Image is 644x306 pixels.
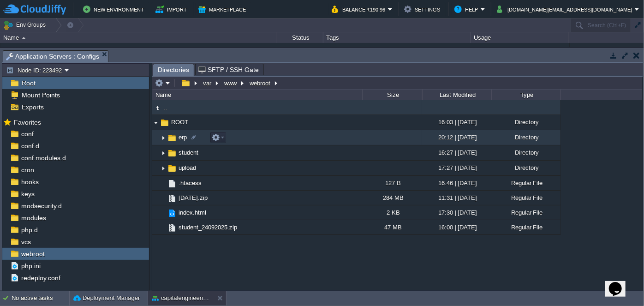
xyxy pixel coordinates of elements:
[167,133,177,143] img: AMDAwAAAACH5BAEAAAAALAAAAAABAAEAAAICRAEAOw==
[177,164,197,172] a: upload
[160,146,167,160] img: AMDAwAAAACH5BAEAAAAALAAAAAABAAEAAAICRAEAOw==
[324,32,471,43] div: Tags
[160,220,167,234] img: AMDAwAAAACH5BAEAAAAALAAAAAABAAEAAAICRAEAOw==
[362,176,422,190] div: 127 B
[491,191,561,205] div: Regular File
[492,90,561,100] div: Type
[497,4,635,15] button: [DOMAIN_NAME][EMAIL_ADDRESS][DOMAIN_NAME]
[177,179,203,187] a: .htacess
[422,220,491,234] div: 16:00 | [DATE]
[423,90,491,100] div: Last Modified
[160,161,167,175] img: AMDAwAAAACH5BAEAAAAALAAAAAABAAEAAAICRAEAOw==
[19,238,32,246] a: vcs
[19,154,67,162] a: conf.modules.d
[20,79,37,87] a: Root
[12,291,69,306] div: No active tasks
[167,179,177,189] img: AMDAwAAAACH5BAEAAAAALAAAAAABAAEAAAICRAEAOw==
[422,145,491,160] div: 16:27 | [DATE]
[177,194,209,202] a: [DATE].zip
[454,4,481,15] button: Help
[152,115,160,130] img: AMDAwAAAACH5BAEAAAAALAAAAAABAAEAAAICRAEAOw==
[491,220,561,234] div: Regular File
[362,205,422,220] div: 2 KB
[160,131,167,145] img: AMDAwAAAACH5BAEAAAAALAAAAAABAAEAAAICRAEAOw==
[422,176,491,190] div: 16:46 | [DATE]
[19,226,39,234] a: php.d
[167,208,177,218] img: AMDAwAAAACH5BAEAAAAALAAAAAABAAEAAAICRAEAOw==
[248,79,273,87] button: webroot
[422,205,491,220] div: 17:30 | [DATE]
[491,205,561,220] div: Regular File
[363,90,422,100] div: Size
[158,64,189,76] span: Directories
[19,250,46,258] a: webroot
[278,32,323,43] div: Status
[177,209,208,216] a: index.html
[19,274,62,282] a: redeploy.conf
[518,43,548,68] div: 3%
[8,43,21,68] img: AMDAwAAAACH5BAEAAAAALAAAAAABAAEAAAICRAEAOw==
[422,130,491,144] div: 20:12 | [DATE]
[177,149,200,156] a: student
[167,223,177,233] img: AMDAwAAAACH5BAEAAAAALAAAAAABAAEAAAICRAEAOw==
[491,161,561,175] div: Directory
[19,166,36,174] span: cron
[152,77,643,90] input: Click to enter the path
[491,130,561,144] div: Directory
[6,51,99,62] span: Application Servers : Configs
[19,262,42,270] a: php.ini
[491,145,561,160] div: Directory
[491,176,561,190] div: Regular File
[20,91,61,99] a: Mount Points
[0,43,8,68] img: AMDAwAAAACH5BAEAAAAALAAAAAABAAEAAAICRAEAOw==
[19,202,63,210] a: modsecurity.d
[160,176,167,190] img: AMDAwAAAACH5BAEAAAAALAAAAAABAAEAAAICRAEAOw==
[198,4,249,15] button: Marketplace
[162,103,169,111] a: ..
[332,4,388,15] button: Balance ₹190.96
[19,178,40,186] a: hooks
[19,130,35,138] a: conf
[277,43,323,68] div: Running
[198,64,259,75] span: SFTP / SSH Gate
[202,79,214,87] button: var
[20,103,45,111] span: Exports
[73,294,140,303] button: Deployment Manager
[24,47,57,56] span: amit-college
[471,32,569,43] div: Usage
[12,119,42,126] a: Favorites
[167,163,177,174] img: AMDAwAAAACH5BAEAAAAALAAAAAABAAEAAAICRAEAOw==
[160,205,167,220] img: AMDAwAAAACH5BAEAAAAALAAAAAABAAEAAAICRAEAOw==
[223,79,239,87] button: www
[3,4,66,15] img: CloudJiffy
[422,161,491,175] div: 17:27 | [DATE]
[22,37,26,39] img: AMDAwAAAACH5BAEAAAAALAAAAAABAAEAAAICRAEAOw==
[404,4,443,15] button: Settings
[152,103,162,113] img: AMDAwAAAACH5BAEAAAAALAAAAAABAAEAAAICRAEAOw==
[160,191,167,205] img: AMDAwAAAACH5BAEAAAAALAAAAAABAAEAAAICRAEAOw==
[19,142,41,150] a: conf.d
[19,190,36,198] a: keys
[152,294,210,303] button: capitalengineeringcollege
[177,223,239,231] a: student_24092025.zip
[605,269,635,297] iframe: chat widget
[362,191,422,205] div: 284 MB
[170,118,190,126] a: ROOT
